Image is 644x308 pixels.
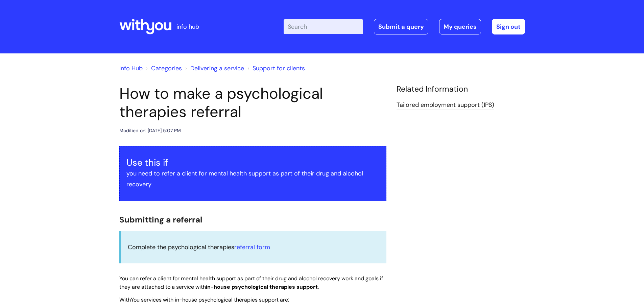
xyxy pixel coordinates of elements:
div: Modified on: [DATE] 5:07 PM [119,126,181,135]
span: Submitting a referral [119,214,202,225]
span: in-house psychological therapies support [206,283,318,290]
li: Support for clients [246,63,305,74]
a: Submit a query [374,19,428,34]
p: Complete the psychological therapies [128,242,380,253]
a: Delivering a service [190,64,244,72]
a: Support for clients [253,64,305,72]
a: Sign out [492,19,525,34]
p: info hub [176,21,199,32]
h3: Use this if [126,157,379,168]
span: You can refer a client for mental health support as part of their drug and alcohol recovery work ... [119,275,383,290]
span: . [318,283,319,290]
a: referral form [234,243,270,251]
a: My queries [439,19,481,34]
div: | - [284,19,525,34]
li: Solution home [144,63,182,74]
a: Info Hub [119,64,143,72]
li: Delivering a service [184,63,244,74]
span: WithYou services with in-house psychological therapies support are: [119,296,289,303]
a: Categories [151,64,182,72]
h4: Related Information [397,85,525,94]
input: Search [284,19,363,34]
p: you need to refer a client for mental health support as part of their drug and alcohol recovery [126,168,379,190]
h1: How to make a psychological therapies referral [119,85,386,121]
a: Tailored employment support (IPS) [397,101,494,110]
